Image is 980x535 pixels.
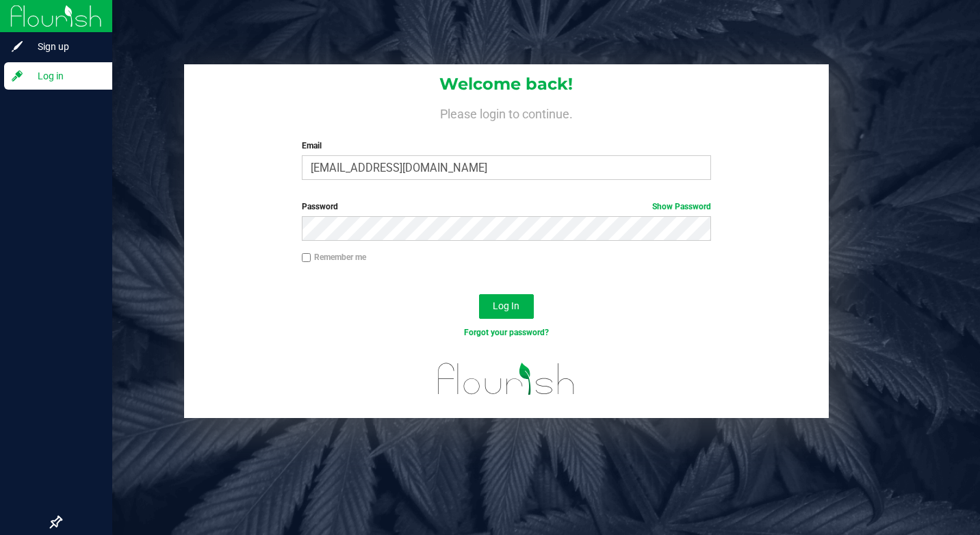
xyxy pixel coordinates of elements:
[652,202,711,211] a: Show Password
[24,68,106,84] span: Log in
[426,353,587,405] img: flourish_logo.svg
[10,69,24,83] inline-svg: Log in
[493,300,519,311] span: Log In
[302,253,311,263] input: Remember me
[10,40,24,53] inline-svg: Sign up
[184,104,829,120] h4: Please login to continue.
[479,294,534,319] button: Log In
[302,202,338,211] span: Password
[302,251,366,263] label: Remember me
[302,140,711,152] label: Email
[24,38,106,55] span: Sign up
[184,75,829,93] h1: Welcome back!
[464,328,549,337] a: Forgot your password?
